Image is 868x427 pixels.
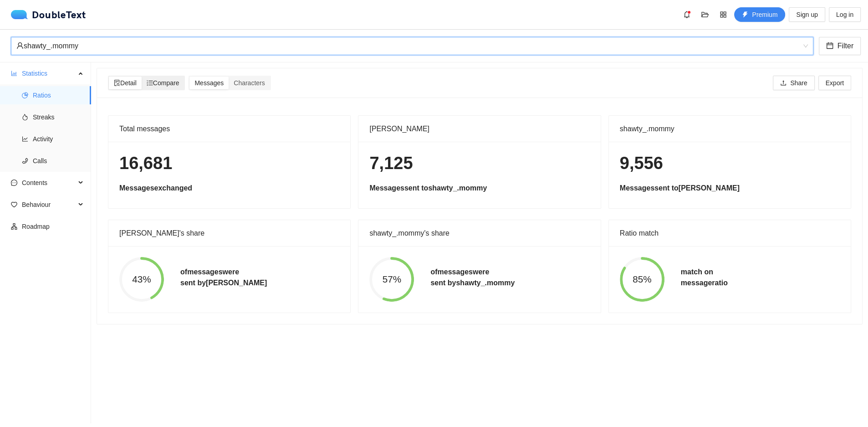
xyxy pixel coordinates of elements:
[119,153,339,174] h1: 16,681
[22,136,28,142] span: line-chart
[11,201,17,208] span: heart
[22,64,76,82] span: Statistics
[698,11,712,18] span: folder-open
[837,40,853,51] span: Filter
[33,86,84,104] span: Ratios
[11,10,86,19] div: DoubleText
[789,7,825,22] button: Sign up
[620,220,840,246] div: Ratio match
[22,217,84,236] span: Roadmap
[620,116,840,142] div: shawty_.mommy
[829,7,861,22] button: Log in
[114,79,137,87] span: Detail
[620,153,840,174] h1: 9,556
[369,116,589,142] div: [PERSON_NAME]
[796,10,817,20] span: Sign up
[33,130,84,148] span: Activity
[22,92,28,98] span: pie-chart
[430,267,515,288] h5: of messages were sent by shawty_.mommy
[194,79,224,87] span: Messages
[681,267,728,288] h5: match on message ratio
[818,76,851,90] button: Export
[716,7,730,22] button: appstore
[11,223,17,230] span: apartment
[679,7,694,22] button: bell
[16,42,24,49] span: user
[22,158,28,164] span: phone
[11,10,86,19] a: logoDoubleText
[716,11,730,18] span: appstore
[119,275,164,284] span: 43%
[698,7,712,22] button: folder-open
[16,37,808,55] span: shawty_.mommy
[752,10,777,20] span: Premium
[826,78,844,88] span: Export
[22,114,28,120] span: fire
[680,11,694,18] span: bell
[33,152,84,170] span: Calls
[180,267,267,288] h5: of messages were sent by [PERSON_NAME]
[773,76,814,90] button: uploadShare
[369,183,589,194] h5: Messages sent to shawty_.mommy
[147,79,179,87] span: Compare
[742,11,748,19] span: thunderbolt
[836,10,853,20] span: Log in
[22,195,76,214] span: Behaviour
[780,80,786,87] span: upload
[369,220,589,246] div: shawty_.mommy's share
[22,174,76,192] span: Contents
[114,80,120,86] span: file-search
[620,275,664,284] span: 85%
[11,70,17,77] span: bar-chart
[734,7,785,22] button: thunderboltPremium
[119,183,339,194] h5: Messages exchanged
[369,275,414,284] span: 57%
[234,79,265,87] span: Characters
[826,42,833,51] span: calendar
[119,220,339,246] div: [PERSON_NAME]'s share
[11,180,17,186] span: message
[147,80,153,86] span: ordered-list
[33,108,84,126] span: Streaks
[369,153,589,174] h1: 7,125
[119,116,339,142] div: Total messages
[16,37,800,55] div: shawty_.mommy
[790,78,807,88] span: Share
[11,10,32,19] img: logo
[620,183,840,194] h5: Messages sent to [PERSON_NAME]
[819,37,861,55] button: calendarFilter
